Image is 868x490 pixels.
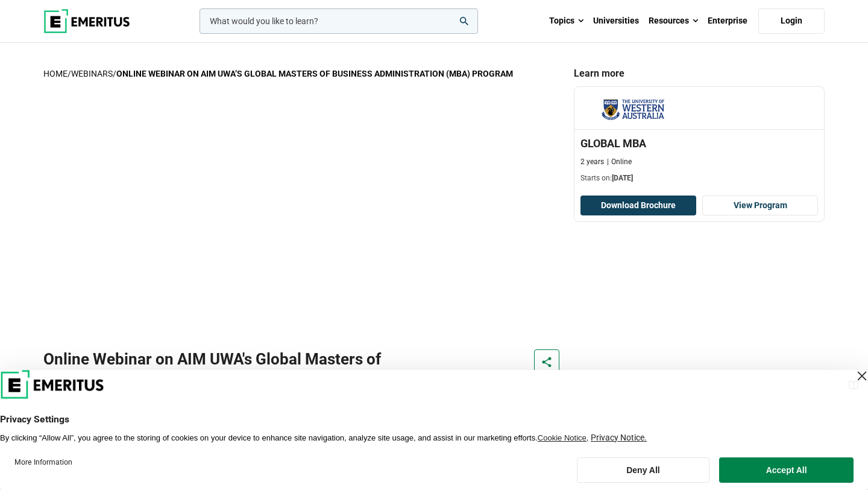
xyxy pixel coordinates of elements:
a: The University of Western Australia GLOBAL MBA 2 years Online Starts on:[DATE] [574,87,824,189]
iframe: YouTube video player [43,92,559,334]
h1: Online Webinar on AIM UWA's Global Masters of Business Administration (MBA) Program [43,349,383,389]
p: Online [607,157,632,167]
a: Webinars [71,69,113,78]
span: [DATE] [612,174,633,182]
p: / / [43,67,559,80]
input: woocommerce-product-search-field-0 [200,8,478,34]
a: View Program [702,196,818,216]
a: Login [758,8,825,34]
p: Learn more [574,67,825,80]
a: home [43,69,68,78]
img: The University of Western Australia [580,96,685,123]
button: Download Brochure [580,196,696,216]
h3: GLOBAL MBA [580,136,818,151]
p: Starts on: [580,173,818,183]
strong: Online Webinar on AIM UWA’s Global Masters of Business Administration (MBA) Program [116,69,513,78]
p: 2 years [580,157,604,167]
